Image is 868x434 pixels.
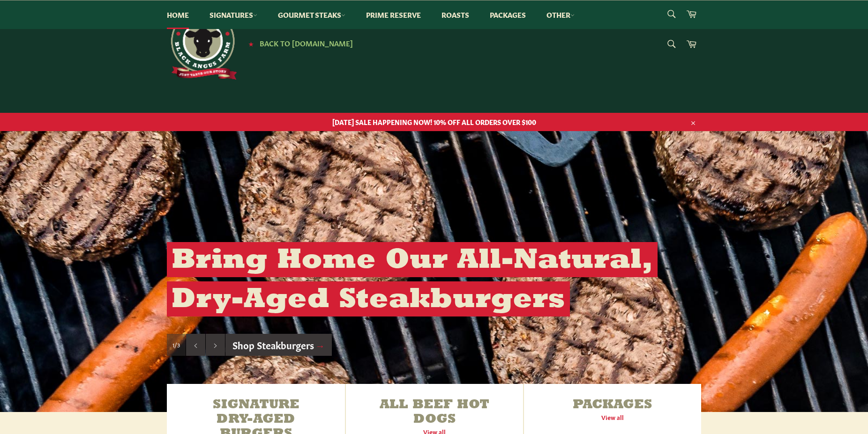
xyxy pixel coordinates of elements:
a: ★ Back to [DOMAIN_NAME] [244,40,353,47]
h2: Bring Home Our All-Natural, Dry-Aged Steakburgers [167,242,658,316]
a: Home [157,0,198,29]
a: Other [537,0,584,29]
a: Gourmet Steaks [269,0,355,29]
span: → [315,338,325,351]
span: 1/3 [172,341,180,349]
span: ★ [248,40,254,47]
span: Back to [DOMAIN_NAME] [260,38,353,48]
a: Packages [480,0,535,29]
span: [DATE] SALE HAPPENING NOW! 10% OFF ALL ORDERS OVER $100 [157,118,711,126]
a: Prime Reserve [357,0,430,29]
button: Next slide [206,334,225,356]
a: Roasts [432,0,479,29]
div: Slide 1, current [167,334,186,356]
a: Signatures [200,0,267,29]
button: Previous slide [186,334,205,356]
a: Shop Steakburgers [225,334,332,356]
img: Roseda Beef [167,9,237,80]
